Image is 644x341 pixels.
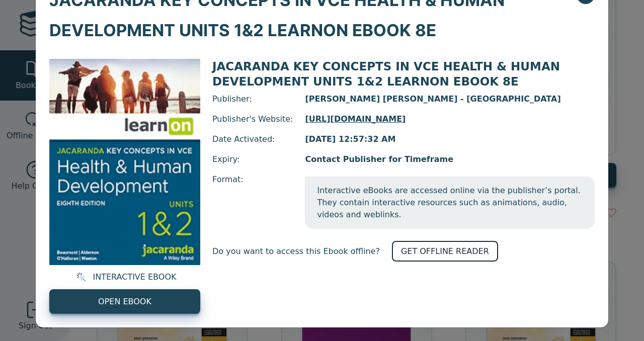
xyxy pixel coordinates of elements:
[93,271,177,283] span: INTERACTIVE EBOOK
[392,241,498,262] a: GET OFFLINE READER
[98,296,151,308] span: OPEN EBOOK
[212,153,293,165] span: Expiry:
[212,133,293,145] span: Date Activated:
[212,93,293,105] span: Publisher:
[305,133,595,145] span: [DATE] 12:57:32 AM
[305,113,595,125] a: [URL][DOMAIN_NAME]
[305,177,595,229] span: Interactive eBooks are accessed online via the publisher’s portal. They contain interactive resou...
[212,241,595,262] div: Do you want to access this Ebook offline?
[305,93,595,105] span: [PERSON_NAME] [PERSON_NAME] - [GEOGRAPHIC_DATA]
[305,153,595,165] span: Contact Publisher for Timeframe
[49,289,200,314] a: OPEN EBOOK
[212,60,560,88] span: JACARANDA KEY CONCEPTS IN VCE HEALTH & HUMAN DEVELOPMENT UNITS 1&2 LEARNON EBOOK 8E
[212,113,293,125] span: Publisher's Website:
[212,174,293,229] span: Format:
[73,271,86,283] img: interactive.svg
[49,59,200,265] img: db0c0c84-88f5-4982-b677-c50e1668d4a0.jpg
